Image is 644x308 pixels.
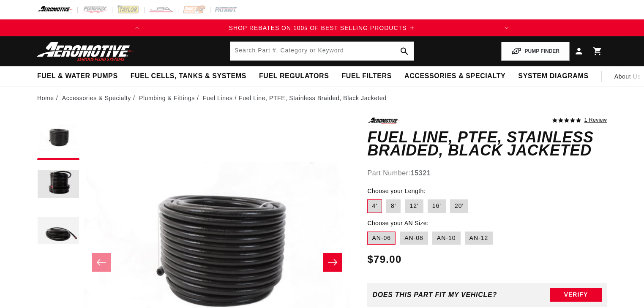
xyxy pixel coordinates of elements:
[37,164,79,206] button: Load image 2 in gallery view
[129,19,146,36] button: Translation missing: en.sections.announcements.previous_announcement
[372,291,497,299] div: Does This part fit My vehicle?
[432,232,461,245] label: AN-10
[230,42,414,60] input: Search by Part Number, Category or Keyword
[253,66,335,86] summary: Fuel Regulators
[386,199,401,213] label: 8'
[367,252,401,267] span: $79.00
[367,219,429,228] legend: Choose your AN Size:
[31,66,124,86] summary: Fuel & Water Pumps
[16,19,628,36] slideshow-component: Translation missing: en.sections.announcements.announcement_bar
[465,232,493,245] label: AN-12
[411,169,431,177] strong: 15321
[405,199,423,213] label: 12'
[367,131,607,157] h1: Fuel Line, PTFE, Stainless Braided, Black Jacketed
[367,232,396,245] label: AN-06
[62,93,137,103] li: Accessories & Specialty
[550,288,602,302] button: Verify
[584,117,607,123] a: 1 reviews
[323,253,342,272] button: Slide right
[259,72,329,81] span: Fuel Regulators
[37,93,607,103] nav: breadcrumbs
[512,66,595,86] summary: System Diagrams
[37,93,54,103] a: Home
[404,72,505,81] span: Accessories & Specialty
[92,253,111,272] button: Slide left
[37,72,118,81] span: Fuel & Water Pumps
[501,42,570,61] button: PUMP FINDER
[614,73,641,80] span: About Us
[229,25,407,31] span: SHOP REBATES ON 100s OF BEST SELLING PRODUCTS
[131,72,246,81] span: Fuel Cells, Tanks & Systems
[498,19,515,36] button: Translation missing: en.sections.announcements.next_announcement
[146,23,498,33] div: Announcement
[335,66,398,86] summary: Fuel Filters
[367,199,382,213] label: 4'
[367,187,426,196] legend: Choose your Length:
[518,72,588,81] span: System Diagrams
[341,72,392,81] span: Fuel Filters
[139,93,195,103] a: Plumbing & Fittings
[395,42,414,60] button: search button
[398,66,512,86] summary: Accessories & Specialty
[367,168,607,179] div: Part Number:
[239,93,387,103] li: Fuel Line, PTFE, Stainless Braided, Black Jacketed
[428,199,446,213] label: 16'
[34,41,140,61] img: Aeromotive
[450,199,468,213] label: 20'
[203,93,233,103] a: Fuel Lines
[146,23,498,33] div: 1 of 2
[37,117,79,160] button: Load image 1 in gallery view
[146,23,498,33] a: SHOP REBATES ON 100s OF BEST SELLING PRODUCTS
[400,232,428,245] label: AN-08
[37,210,79,253] button: Load image 3 in gallery view
[124,66,253,86] summary: Fuel Cells, Tanks & Systems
